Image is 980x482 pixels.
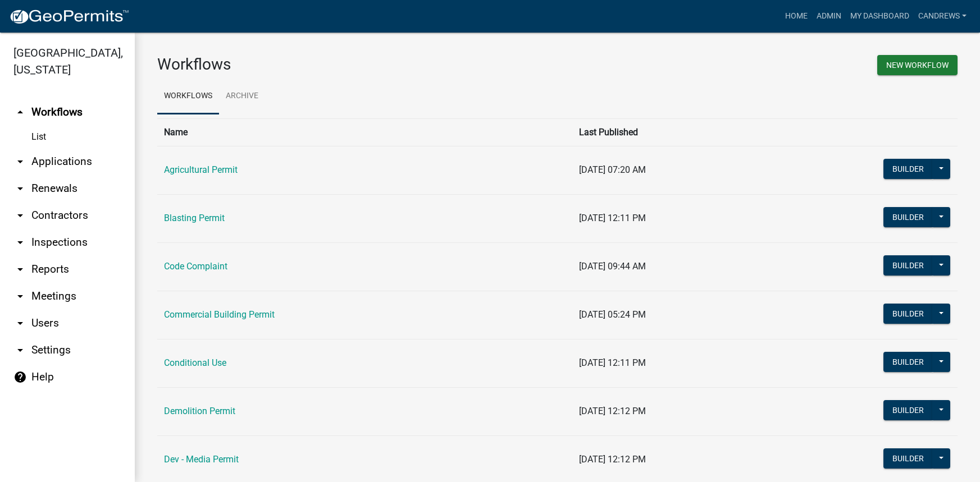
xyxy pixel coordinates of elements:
[579,357,646,368] span: [DATE] 12:11 PM
[164,164,238,175] a: Agricultural Permit
[877,55,958,75] button: New Workflow
[13,263,27,276] i: arrow_drop_down
[164,309,275,320] a: Commercial Building Permit
[13,155,27,168] i: arrow_drop_down
[164,213,225,223] a: Blasting Permit
[164,261,227,272] a: Code Complaint
[579,164,646,175] span: [DATE] 07:20 AM
[883,400,933,420] button: Builder
[13,370,27,384] i: help
[883,207,933,227] button: Builder
[164,454,239,465] a: Dev - Media Permit
[579,261,646,272] span: [DATE] 09:44 AM
[883,448,933,469] button: Builder
[812,6,846,27] a: Admin
[13,290,27,303] i: arrow_drop_down
[13,316,27,330] i: arrow_drop_down
[579,213,646,223] span: [DATE] 12:11 PM
[13,105,27,119] i: arrow_drop_up
[157,118,572,146] th: Name
[157,55,549,74] h3: Workflows
[883,159,933,179] button: Builder
[13,236,27,249] i: arrow_drop_down
[579,309,646,320] span: [DATE] 05:24 PM
[883,255,933,276] button: Builder
[164,357,226,368] a: Conditional Use
[13,343,27,357] i: arrow_drop_down
[883,352,933,372] button: Builder
[781,6,812,27] a: Home
[579,406,646,416] span: [DATE] 12:12 PM
[572,118,819,146] th: Last Published
[13,182,27,195] i: arrow_drop_down
[13,209,27,222] i: arrow_drop_down
[914,6,971,27] a: candrews
[219,79,265,114] a: Archive
[579,454,646,465] span: [DATE] 12:12 PM
[164,406,235,416] a: Demolition Permit
[157,79,219,114] a: Workflows
[846,6,914,27] a: My Dashboard
[883,304,933,324] button: Builder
